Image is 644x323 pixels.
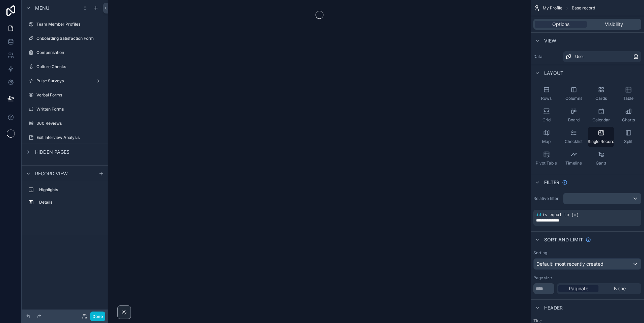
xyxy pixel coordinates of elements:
[575,54,584,59] span: User
[35,149,69,155] span: Hidden pages
[36,78,93,84] label: Pulse Surveys
[536,261,604,267] span: Default: most recently created
[544,304,563,311] span: Header
[36,22,103,27] label: Team Member Profiles
[90,312,105,321] button: Done
[565,160,582,166] span: Timeline
[39,187,101,193] label: Highlights
[533,148,559,169] button: Pivot Table
[36,92,103,98] label: Verbal Forms
[596,160,606,166] span: Gantt
[552,21,569,28] span: Options
[26,47,104,58] a: Compensation
[544,70,563,77] span: Layout
[614,285,626,292] span: None
[561,148,587,169] button: Timeline
[36,50,103,55] label: Compensation
[26,104,104,115] a: Written Forms
[544,236,583,243] span: Sort And Limit
[561,84,587,104] button: Columns
[536,213,541,217] span: id
[565,96,582,101] span: Columns
[588,139,614,144] span: Single Record
[533,84,559,104] button: Rows
[595,96,607,101] span: Cards
[623,96,634,101] span: Table
[588,105,614,125] button: Calendar
[542,139,551,144] span: Map
[533,250,547,256] label: Sorting
[36,121,103,126] label: 360 Reviews
[533,54,560,59] label: Data
[542,213,579,217] span: is equal to (=)
[36,107,103,112] label: Written Forms
[35,5,49,11] span: Menu
[533,258,641,270] button: Default: most recently created
[572,5,595,11] span: Base record
[542,117,551,123] span: Grid
[563,51,641,62] a: User
[36,135,103,140] label: Exit Interview Analysis
[36,36,103,41] label: Onboarding Satisfaction Form
[533,105,559,125] button: Grid
[588,84,614,104] button: Cards
[615,84,641,104] button: Table
[533,127,559,147] button: Map
[533,275,552,281] label: Page size
[35,170,68,177] span: Record view
[615,127,641,147] button: Split
[26,90,104,100] a: Verbal Forms
[568,117,580,123] span: Board
[561,105,587,125] button: Board
[39,200,101,205] label: Details
[544,37,556,44] span: View
[26,76,104,86] a: Pulse Surveys
[561,127,587,147] button: Checklist
[543,5,562,11] span: My Profile
[622,117,635,123] span: Charts
[544,179,559,186] span: Filter
[588,148,614,169] button: Gantt
[26,132,104,143] a: Exit Interview Analysis
[569,285,588,292] span: Paginate
[588,127,614,147] button: Single Record
[26,61,104,72] a: Culture Checks
[22,181,108,214] div: scrollable content
[541,96,552,101] span: Rows
[26,33,104,44] a: Onboarding Satisfaction Form
[605,21,623,28] span: Visibility
[533,196,560,201] label: Relative filter
[36,64,103,69] label: Culture Checks
[536,160,557,166] span: Pivot Table
[26,118,104,129] a: 360 Reviews
[565,139,583,144] span: Checklist
[624,139,633,144] span: Split
[592,117,610,123] span: Calendar
[615,105,641,125] button: Charts
[26,19,104,30] a: Team Member Profiles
